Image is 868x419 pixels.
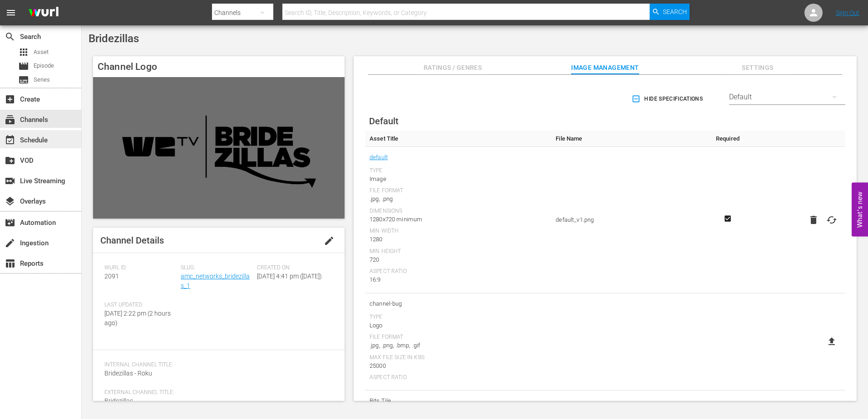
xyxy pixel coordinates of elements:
[370,314,547,321] div: Type
[5,196,15,207] span: Overlays
[18,47,29,58] span: Asset
[104,310,171,326] span: [DATE] 2:22 pm (2 hours ago)
[650,4,690,20] button: Search
[5,217,15,228] span: Automation
[663,4,687,20] span: Search
[104,264,176,272] span: Wurl ID:
[370,354,547,361] div: Max File Size In Kbs
[257,273,322,280] span: [DATE] 4:41 pm ([DATE])
[551,147,708,293] td: default_v1.png
[370,374,547,381] div: Aspect Ratio
[5,114,15,125] span: Channels
[104,370,152,377] span: Bridezillas - Roku
[370,268,547,275] div: Aspect Ratio
[836,9,859,16] a: Sign Out
[370,341,547,350] div: .jpg, .png, .bmp, .gif
[370,298,547,310] span: channel-bug
[370,321,547,330] div: Logo
[370,228,547,235] div: Min Width
[18,61,29,72] span: Episode
[370,361,547,370] div: 25000
[551,131,708,147] th: File Name
[104,273,119,280] span: 2091
[104,397,133,404] span: Bridezillas
[257,264,329,272] span: Created On:
[633,94,703,104] span: Hide Specifications
[370,175,547,184] div: Image
[370,151,388,163] a: default
[852,183,868,237] button: Open Feedback Widget
[708,131,747,147] th: Required
[93,77,345,219] img: Bridezillas
[181,273,250,289] a: amc_networks_bridezillas_1
[370,334,547,341] div: File Format
[370,255,547,264] div: 720
[93,56,345,77] h4: Channel Logo
[104,302,176,309] span: Last Updated:
[370,187,547,195] div: File Format
[324,235,335,246] span: edit
[722,214,733,223] svg: Required
[630,86,706,112] button: Hide Specifications
[370,275,547,284] div: 16:9
[100,235,164,246] span: Channel Details
[34,75,50,84] span: Series
[34,48,49,57] span: Asset
[18,74,29,85] span: Series
[365,131,551,147] th: Asset Title
[370,195,547,204] div: .jpg, .png
[104,361,329,369] span: Internal Channel Title:
[724,62,792,73] span: Settings
[5,135,15,146] span: Schedule
[370,235,547,244] div: 1280
[369,116,399,127] span: Default
[104,389,329,396] span: External Channel Title:
[89,32,139,45] span: Bridezillas
[181,264,252,272] span: Slug:
[419,62,487,73] span: Ratings / Genres
[5,155,15,166] span: VOD
[370,395,547,407] span: Bits Tile
[5,31,15,42] span: Search
[22,2,65,24] img: ans4CAIJ8jUAAAAAAAAAAAAAAAAAAAAAAAAgQb4GAAAAAAAAAAAAAAAAAAAAAAAAJMjXAAAAAAAAAAAAAAAAAAAAAAAAgAT5G...
[370,208,547,215] div: Dimensions
[5,94,15,105] span: Create
[729,84,845,110] div: Default
[5,238,15,248] span: Ingestion
[5,258,15,269] span: Reports
[34,61,54,70] span: Episode
[370,215,547,224] div: 1280x720 minimum
[318,230,340,252] button: edit
[370,248,547,255] div: Min Height
[370,167,547,175] div: Type
[5,175,15,186] span: Live Streaming
[571,62,639,73] span: Image Management
[5,7,16,18] span: menu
